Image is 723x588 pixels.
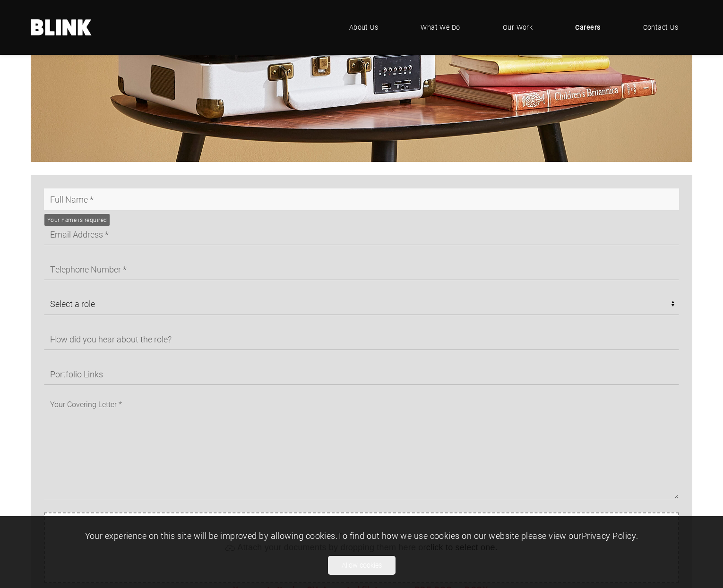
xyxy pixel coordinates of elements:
span: Contact Us [643,22,679,33]
input: How did you hear about the role? [44,328,679,350]
button: Allow cookies [328,556,396,575]
a: What We Do [406,13,474,42]
input: Full Name * [44,188,679,210]
span: Our Work [503,22,533,33]
a: Privacy Policy [582,530,636,541]
span: Your experience on this site will be improved by allowing cookies. To find out how we use cookies... [85,530,638,541]
a: Careers [561,13,614,42]
a: About Us [335,13,393,42]
div: Your name is required [47,215,107,224]
input: Portfolio Links [44,363,679,385]
a: Our Work [489,13,547,42]
input: Telephone Number * [44,258,679,280]
span: What We Do [421,22,460,33]
span: Careers [575,22,600,33]
input: Email Address * [44,223,679,245]
span: About Us [349,22,379,33]
a: Contact Us [629,13,693,42]
a: Home [31,19,92,35]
